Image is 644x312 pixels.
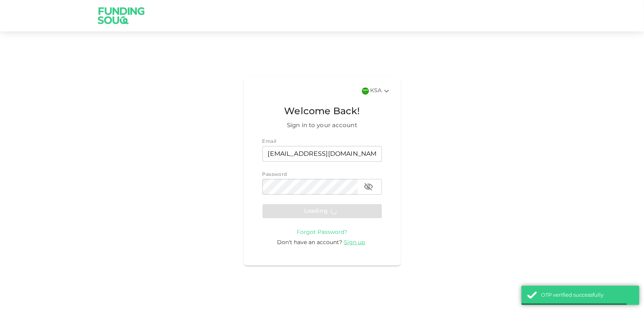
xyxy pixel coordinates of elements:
span: Sign up [344,240,365,245]
input: email [262,146,382,162]
img: flag-sa.b9a346574cdc8950dd34b50780441f57.svg [362,88,369,95]
span: Welcome Back! [262,104,382,119]
span: Don't have an account? [277,240,343,245]
div: OTP verified successfully [541,292,633,299]
a: Forgot Password? [297,229,347,235]
span: Password [262,172,287,177]
span: Sign in to your account [262,121,382,130]
input: password [262,179,358,195]
span: Email [262,139,277,144]
span: Forgot Password? [297,230,347,235]
div: KSA [371,86,391,96]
